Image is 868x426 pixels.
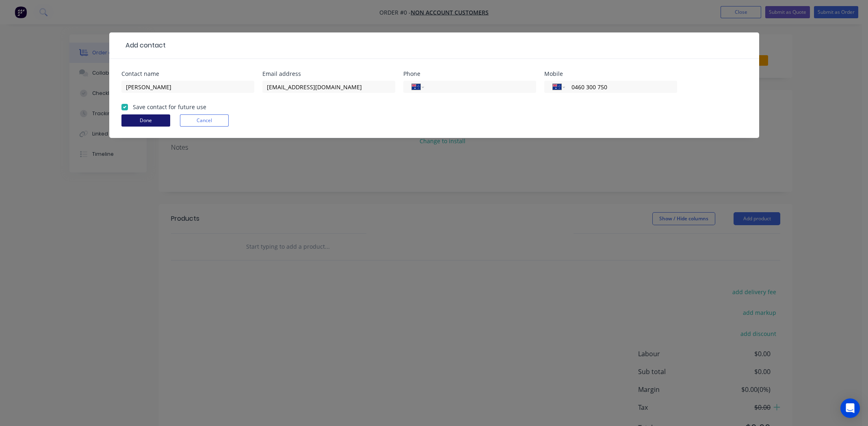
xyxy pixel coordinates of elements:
div: Open Intercom Messenger [840,398,860,418]
label: Save contact for future use [133,103,206,111]
button: Cancel [180,114,229,127]
button: Done [121,114,170,127]
div: Contact name [121,71,254,77]
div: Mobile [544,71,677,77]
div: Phone [403,71,536,77]
div: Email address [262,71,395,77]
div: Add contact [121,41,166,50]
